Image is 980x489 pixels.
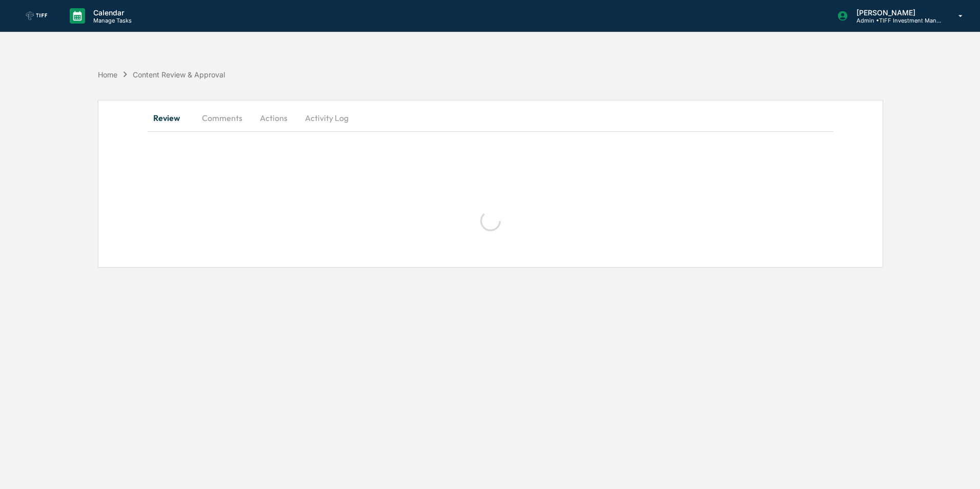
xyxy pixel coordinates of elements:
[297,106,357,130] button: Activity Log
[848,17,944,24] p: Admin • TIFF Investment Management
[251,106,297,130] button: Actions
[148,106,833,130] div: secondary tabs example
[133,70,225,79] div: Content Review & Approval
[98,70,117,79] div: Home
[85,17,137,24] p: Manage Tasks
[148,106,194,130] button: Review
[848,8,944,17] p: [PERSON_NAME]
[194,106,251,130] button: Comments
[85,8,137,17] p: Calendar
[25,10,49,22] img: logo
